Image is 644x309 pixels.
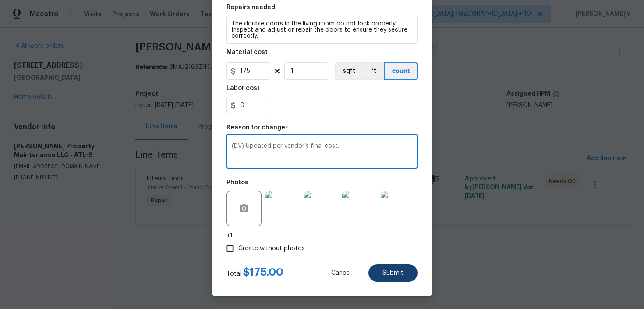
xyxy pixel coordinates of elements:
div: Total [226,268,283,278]
button: Cancel [317,264,365,282]
h5: Material cost [226,49,268,55]
button: count [384,62,418,80]
h5: Reason for change [226,125,285,131]
textarea: (DV) Updated per vendor’s final cost. [232,143,412,162]
span: $ 175.00 [243,267,283,277]
h5: Repairs needed [226,4,275,11]
span: Create without photos [238,244,305,253]
button: sqft [335,62,362,80]
span: Submit [382,270,403,277]
button: Submit [368,264,418,282]
span: Cancel [331,270,351,277]
h5: Labor cost [226,85,260,91]
span: +1 [226,231,233,240]
button: ft [362,62,384,80]
h5: Photos [226,180,248,186]
textarea: The double doors in the living room do not lock properly. Inspect and adjust or repair the doors ... [226,16,418,44]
